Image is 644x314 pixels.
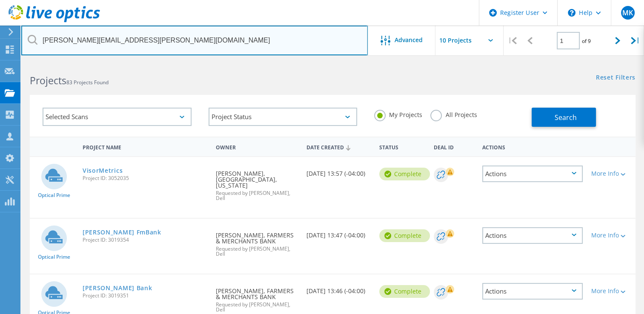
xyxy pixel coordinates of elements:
b: Projects [30,74,66,87]
div: More Info [591,171,631,177]
div: Selected Scans [43,108,192,126]
div: [DATE] 13:57 (-04:00) [302,157,375,185]
span: Requested by [PERSON_NAME], Dell [216,302,298,312]
div: Project Name [78,139,212,154]
div: Actions [482,166,583,182]
div: Project Status [209,108,358,126]
span: of 9 [582,37,591,45]
span: Requested by [PERSON_NAME], Dell [216,191,298,201]
div: More Info [591,288,631,294]
span: Optical Prime [38,254,70,260]
span: 83 Projects Found [66,79,109,86]
button: Search [532,108,596,127]
input: Search projects by name, owner, ID, company, etc [21,26,368,55]
div: Complete [379,285,430,298]
div: [DATE] 13:46 (-04:00) [302,274,375,303]
div: Status [375,139,429,154]
label: My Projects [374,110,422,118]
div: Complete [379,229,430,242]
span: Requested by [PERSON_NAME], Dell [216,246,298,257]
div: [PERSON_NAME], [GEOGRAPHIC_DATA], [US_STATE] [212,157,302,209]
span: Project ID: 3052035 [83,176,207,181]
span: Optical Prime [38,193,70,198]
a: Reset Filters [596,74,635,82]
a: [PERSON_NAME] FmBank [83,229,161,235]
div: Actions [482,283,583,300]
span: Search [555,113,577,122]
svg: \n [568,9,575,17]
div: Actions [478,139,587,154]
span: Advanced [395,37,423,43]
div: | [504,26,521,56]
span: Project ID: 3019354 [83,237,207,243]
div: [DATE] 13:47 (-04:00) [302,219,375,247]
div: Deal Id [429,139,478,154]
span: MK [622,9,633,16]
span: Project ID: 3019351 [83,293,207,298]
div: More Info [591,232,631,238]
div: | [627,26,644,56]
a: VisorMetrics [83,168,123,174]
div: Actions [482,227,583,244]
a: Live Optics Dashboard [9,18,100,24]
div: [PERSON_NAME], FARMERS & MERCHANTS BANK [212,219,302,265]
a: [PERSON_NAME] Bank [83,285,152,291]
div: Date Created [302,139,375,155]
label: All Projects [430,110,477,118]
div: Owner [212,139,302,154]
div: Complete [379,168,430,180]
